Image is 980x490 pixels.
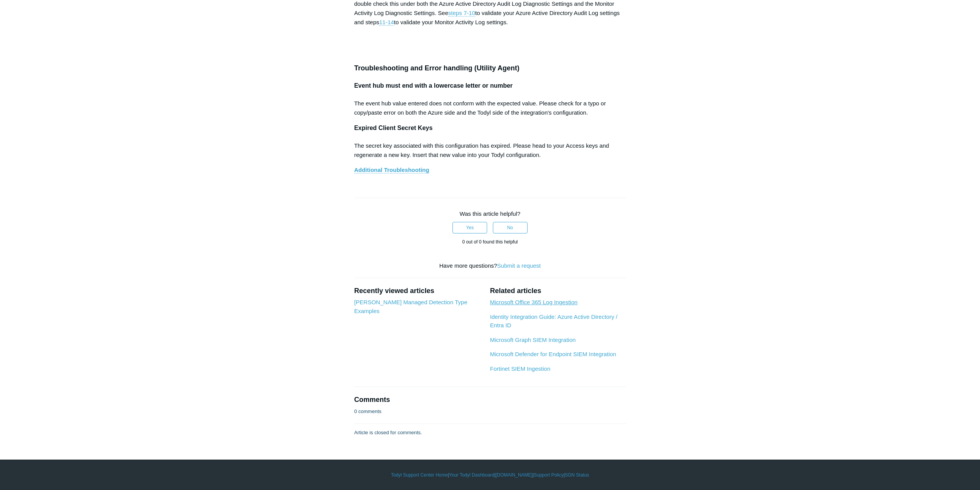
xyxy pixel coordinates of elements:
strong: Event hub must end with a lowercase letter or number [354,82,513,89]
h2: Comments [354,395,626,405]
a: Todyl Support Center Home [391,472,448,478]
a: 11-14 [379,19,394,26]
a: Additional Troubleshooting [354,167,429,173]
a: Your Todyl Dashboard [449,472,494,478]
div: Have more questions? [354,262,626,270]
a: Microsoft Office 365 Log Ingestion [490,299,577,305]
strong: Expired Client Secret Keys [354,125,433,131]
a: steps 7-10 [448,10,475,17]
h2: Recently viewed articles [354,286,482,296]
p: The secret key associated with this configuration has expired. Please head to your Access keys an... [354,141,626,160]
p: Article is closed for comments. [354,429,422,437]
h2: Related articles [490,286,626,296]
a: Identity Integration Guide: Azure Active Directory / Entra ID [490,313,617,329]
button: This article was helpful [452,222,487,233]
div: | | | | [267,472,714,478]
strong: Additional Troubleshooting [354,167,429,173]
a: [PERSON_NAME] Managed Detection Type Examples [354,299,467,314]
p: The event hub value entered does not conform with the expected value. Please check for a typo or ... [354,99,626,117]
span: Was this article helpful? [460,210,521,217]
a: [DOMAIN_NAME] [496,472,533,478]
a: Microsoft Graph SIEM Integration [490,337,576,343]
a: Support Policy [534,472,563,478]
a: Submit a request [497,262,541,269]
a: Microsoft Defender for Endpoint SIEM Integration [490,351,616,357]
a: SGN Status [565,472,589,478]
p: 0 comments [354,408,382,415]
a: Fortinet SIEM Ingestion [490,365,550,372]
span: 0 out of 0 found this helpful [462,239,518,245]
button: This article was not helpful [493,222,528,233]
h3: Troubleshooting and Error handling (Utility Agent) [354,63,626,74]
